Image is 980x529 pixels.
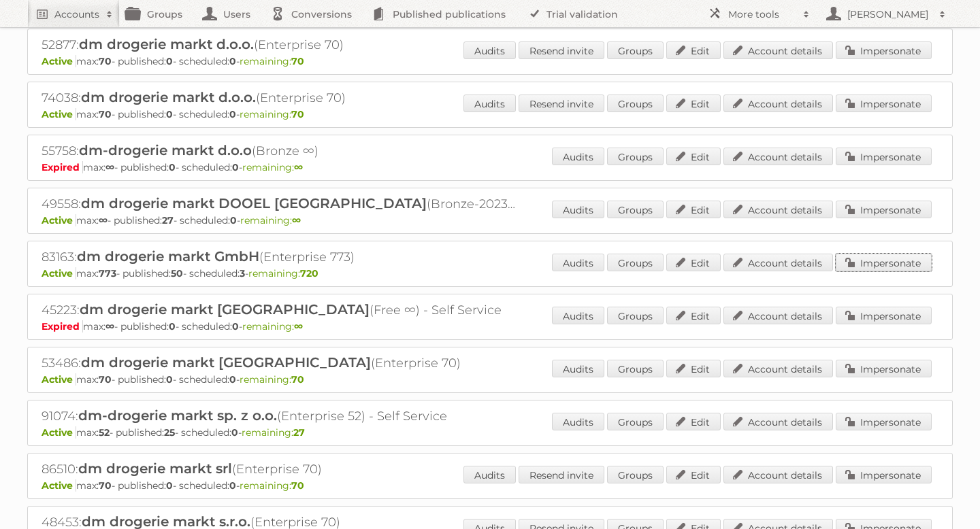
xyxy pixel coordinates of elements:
[42,320,83,332] span: Expired
[294,161,303,173] strong: ∞
[519,466,604,483] a: Resend invite
[42,479,938,492] p: max: - published: - scheduled: -
[607,307,664,324] a: Groups
[607,413,664,430] a: Groups
[723,254,833,271] a: Account details
[552,148,604,165] a: Audits
[79,36,254,52] span: dm drogerie markt d.o.o.
[42,108,938,120] p: max: - published: - scheduled: -
[836,413,932,430] a: Impersonate
[232,320,239,332] strong: 0
[162,214,174,226] strong: 27
[42,320,938,332] p: max: - published: - scheduled: -
[105,320,114,332] strong: ∞
[79,142,252,158] span: dm-drogerie markt d.o.o
[42,479,76,492] span: Active
[836,466,932,483] a: Impersonate
[666,413,721,430] a: Edit
[519,41,604,59] a: Resend invite
[42,373,76,386] span: Active
[42,161,83,173] span: Expired
[99,373,112,386] strong: 70
[607,201,664,218] a: Groups
[42,161,938,173] p: max: - published: - scheduled: -
[166,108,173,120] strong: 0
[42,248,518,266] h2: 83163: (Enterprise 773)
[78,460,232,477] span: dm drogerie markt srl
[240,55,304,67] span: remaining:
[666,95,721,112] a: Edit
[552,307,604,324] a: Audits
[42,108,76,120] span: Active
[166,373,173,386] strong: 0
[42,373,938,386] p: max: - published: - scheduled: -
[42,214,938,226] p: max: - published: - scheduled: -
[552,201,604,218] a: Audits
[42,55,938,67] p: max: - published: - scheduled: -
[666,201,721,218] a: Edit
[666,360,721,377] a: Edit
[666,307,721,324] a: Edit
[836,41,932,59] a: Impersonate
[166,55,173,67] strong: 0
[42,55,76,67] span: Active
[42,195,518,213] h2: 49558: (Bronze-2023 ∞)
[844,7,932,21] h2: [PERSON_NAME]
[240,479,304,492] span: remaining:
[607,95,664,112] a: Groups
[463,41,516,59] a: Audits
[42,267,938,279] p: max: - published: - scheduled: -
[171,267,183,279] strong: 50
[300,267,318,279] strong: 720
[105,161,114,173] strong: ∞
[99,108,112,120] strong: 70
[519,95,604,112] a: Resend invite
[607,41,664,59] a: Groups
[80,301,370,318] span: dm drogerie markt [GEOGRAPHIC_DATA]
[229,108,236,120] strong: 0
[242,161,303,173] span: remaining:
[229,373,236,386] strong: 0
[723,41,833,59] a: Account details
[294,320,303,332] strong: ∞
[81,354,371,371] span: dm drogerie markt [GEOGRAPHIC_DATA]
[723,466,833,483] a: Account details
[723,307,833,324] a: Account details
[291,108,304,120] strong: 70
[42,89,518,107] h2: 74038: (Enterprise 70)
[99,479,112,492] strong: 70
[836,148,932,165] a: Impersonate
[240,108,304,120] span: remaining:
[42,267,76,279] span: Active
[229,479,236,492] strong: 0
[552,254,604,271] a: Audits
[231,426,238,439] strong: 0
[293,426,305,439] strong: 27
[240,214,301,226] span: remaining:
[169,161,176,173] strong: 0
[42,407,518,425] h2: 91074: (Enterprise 52) - Self Service
[723,413,833,430] a: Account details
[42,214,76,226] span: Active
[42,460,518,478] h2: 86510: (Enterprise 70)
[836,307,932,324] a: Impersonate
[42,36,518,54] h2: 52877: (Enterprise 70)
[42,354,518,372] h2: 53486: (Enterprise 70)
[229,55,236,67] strong: 0
[607,148,664,165] a: Groups
[292,214,301,226] strong: ∞
[99,267,116,279] strong: 773
[463,95,516,112] a: Audits
[99,55,112,67] strong: 70
[666,148,721,165] a: Edit
[836,201,932,218] a: Impersonate
[164,426,175,439] strong: 25
[42,301,518,319] h2: 45223: (Free ∞) - Self Service
[552,360,604,377] a: Audits
[242,426,305,439] span: remaining:
[607,254,664,271] a: Groups
[81,195,427,211] span: dm drogerie markt DOOEL [GEOGRAPHIC_DATA]
[77,248,259,264] span: dm drogerie markt GmbH
[607,360,664,377] a: Groups
[723,360,833,377] a: Account details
